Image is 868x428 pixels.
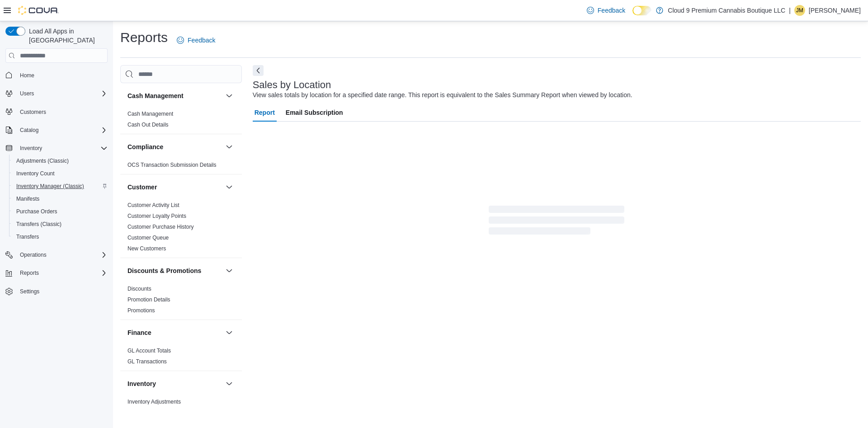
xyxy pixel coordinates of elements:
[13,168,108,179] span: Inventory Count
[2,105,111,118] button: Customers
[16,143,108,154] span: Inventory
[16,88,38,99] button: Users
[16,286,43,297] a: Settings
[16,125,42,136] button: Catalog
[632,6,651,15] input: Dark Mode
[16,233,39,240] span: Transfers
[2,68,111,81] button: Home
[127,358,167,365] a: GL Transactions
[20,145,42,152] span: Inventory
[127,122,169,128] a: Cash Out Details
[224,327,235,338] button: Finance
[16,143,46,154] button: Inventory
[13,206,108,217] span: Purchase Orders
[286,103,343,122] span: Email Subscription
[120,283,242,320] div: Discounts & Promotions
[632,15,633,16] span: Dark Mode
[127,328,222,337] button: Finance
[253,90,632,100] div: View sales totals by location for a specified date range. This report is equivalent to the Sales ...
[16,183,84,190] span: Inventory Manager (Classic)
[13,155,72,166] a: Adjustments (Classic)
[127,296,170,303] a: Promotion Details
[127,202,179,209] span: Customer Activity List
[127,245,166,252] a: New Customers
[127,202,179,208] a: Customer Activity List
[188,36,215,45] span: Feedback
[127,347,171,354] span: GL Account Totals
[9,155,111,167] button: Adjustments (Classic)
[120,28,168,47] h1: Reports
[127,399,181,405] a: Inventory Adjustments
[16,221,61,228] span: Transfers (Classic)
[9,205,111,218] button: Purchase Orders
[127,266,222,275] button: Discounts & Promotions
[127,234,169,241] span: Customer Queue
[127,224,194,230] a: Customer Purchase History
[16,88,108,99] span: Users
[120,200,242,258] div: Customer
[127,161,217,169] span: OCS Transaction Submission Details
[16,170,55,177] span: Inventory Count
[127,223,194,230] span: Customer Purchase History
[16,106,108,118] span: Customers
[127,213,186,219] a: Customer Loyalty Points
[127,235,169,241] a: Customer Queue
[16,125,108,136] span: Catalog
[18,6,59,15] img: Cova
[224,265,235,276] button: Discounts & Promotions
[20,288,39,295] span: Settings
[127,142,163,151] h3: Compliance
[127,398,181,405] span: Inventory Adjustments
[253,80,331,90] h3: Sales by Location
[127,379,156,388] h3: Inventory
[13,231,108,242] span: Transfers
[13,181,88,192] a: Inventory Manager (Classic)
[809,5,861,16] p: [PERSON_NAME]
[9,193,111,205] button: Manifests
[2,87,111,100] button: Users
[127,110,173,118] span: Cash Management
[127,307,155,314] span: Promotions
[16,195,39,202] span: Manifests
[583,1,629,19] a: Feedback
[127,162,217,168] a: OCS Transaction Submission Details
[668,5,785,16] p: Cloud 9 Premium Cannabis Boutique LLC
[20,269,39,277] span: Reports
[127,91,184,100] h3: Cash Management
[16,268,42,278] button: Reports
[127,285,151,292] span: Discounts
[13,219,65,230] a: Transfers (Classic)
[127,121,169,128] span: Cash Out Details
[16,69,108,80] span: Home
[2,124,111,136] button: Catalog
[127,379,222,388] button: Inventory
[224,182,235,193] button: Customer
[127,296,170,303] span: Promotion Details
[224,90,235,101] button: Cash Management
[127,91,222,100] button: Cash Management
[127,111,173,117] a: Cash Management
[5,65,108,321] nav: Complex example
[9,218,111,230] button: Transfers (Classic)
[13,219,108,230] span: Transfers (Classic)
[16,249,108,260] span: Operations
[796,5,803,16] span: JM
[20,90,34,97] span: Users
[127,328,151,337] h3: Finance
[127,307,155,314] a: Promotions
[16,286,108,297] span: Settings
[13,155,108,166] span: Adjustments (Classic)
[173,31,219,49] a: Feedback
[120,160,242,174] div: Compliance
[13,181,108,192] span: Inventory Manager (Classic)
[120,345,242,371] div: Finance
[20,108,46,116] span: Customers
[2,142,111,155] button: Inventory
[489,207,624,236] span: Loading
[13,193,43,204] a: Manifests
[789,5,791,16] p: |
[2,267,111,279] button: Reports
[127,358,167,365] span: GL Transactions
[16,107,50,118] a: Customers
[794,5,805,16] div: Jonathan Martin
